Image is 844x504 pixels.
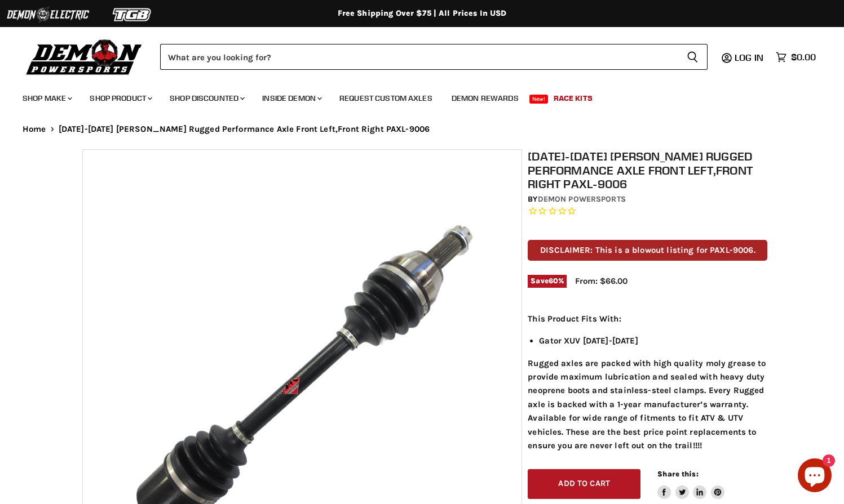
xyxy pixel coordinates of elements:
a: Shop Make [14,87,79,110]
div: by [528,193,767,206]
a: $0.00 [770,49,821,65]
span: Rated 0.0 out of 5 stars 0 reviews [528,206,767,217]
button: Search [678,44,708,70]
span: Share this: [657,470,698,478]
span: Log in [735,52,763,63]
a: Demon Rewards [443,87,527,110]
a: Demon Powersports [538,194,626,204]
span: Save % [528,275,567,287]
span: New! [529,95,549,104]
span: $0.00 [791,52,816,63]
img: Demon Electric Logo 2 [6,4,90,25]
span: Add to cart [558,479,610,488]
li: Gator XUV [DATE]-[DATE] [539,334,767,347]
aside: Share this: [657,469,724,499]
a: Shop Product [81,87,159,110]
span: 60 [549,276,558,285]
a: Shop Discounted [161,87,251,110]
p: This Product Fits With: [528,312,767,325]
h1: [DATE]-[DATE] [PERSON_NAME] Rugged Performance Axle Front Left,Front Right PAXL-9006 [528,149,767,191]
input: Search [160,44,678,70]
button: Add to cart [528,469,640,499]
a: Log in [730,52,770,63]
a: Request Custom Axles [331,87,441,110]
form: Product [160,44,708,70]
img: Demon Powersports [23,37,146,77]
ul: Main menu [14,82,813,110]
p: DISCLAIMER: This is a blowout listing for PAXL-9006. [528,240,767,261]
inbox-online-store-chat: Shopify online store chat [794,458,835,495]
a: Home [23,124,46,134]
img: TGB Logo 2 [90,4,175,25]
a: Inside Demon [254,87,329,110]
a: Race Kits [545,87,601,110]
span: From: $66.00 [575,276,628,286]
div: Rugged axles are packed with high quality moly grease to provide maximum lubrication and sealed w... [528,312,767,452]
span: [DATE]-[DATE] [PERSON_NAME] Rugged Performance Axle Front Left,Front Right PAXL-9006 [59,124,430,134]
